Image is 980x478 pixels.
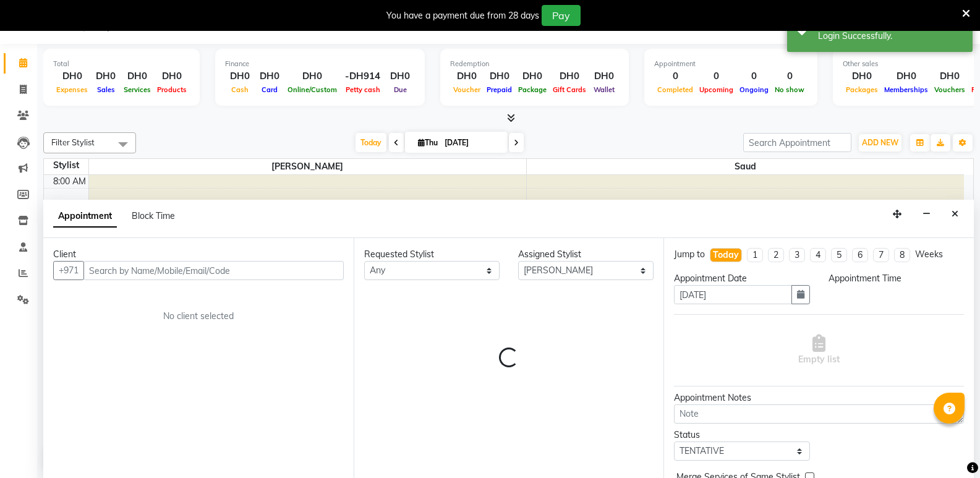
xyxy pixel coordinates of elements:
[89,159,526,174] span: [PERSON_NAME]
[696,69,736,83] div: 0
[527,159,965,174] span: Saud
[589,69,619,83] div: DH0
[518,248,654,261] div: Assigned Stylist
[829,272,964,285] div: Appointment Time
[674,248,705,261] div: Jump to
[831,248,847,262] li: 5
[843,85,881,94] span: Packages
[654,69,696,83] div: 0
[415,138,441,147] span: Thu
[674,391,964,404] div: Appointment Notes
[736,85,772,94] span: Ongoing
[550,85,589,94] span: Gift Cards
[798,335,840,366] span: Empty list
[441,134,503,152] input: 2025-09-04
[53,69,91,83] div: DH0
[789,248,805,262] li: 3
[881,85,931,94] span: Memberships
[772,85,807,94] span: No show
[386,9,539,22] div: You have a payment due from 28 days
[154,69,190,83] div: DH0
[743,133,851,152] input: Search Appointment
[859,134,901,152] button: ADD NEW
[121,85,154,94] span: Services
[121,69,154,83] div: DH0
[284,85,340,94] span: Online/Custom
[515,85,550,94] span: Package
[484,69,515,83] div: DH0
[53,248,344,261] div: Client
[550,69,589,83] div: DH0
[132,210,175,221] span: Block Time
[356,133,386,152] span: Today
[852,248,868,262] li: 6
[53,261,84,280] button: +971
[881,69,931,83] div: DH0
[385,69,415,83] div: DH0
[258,85,281,94] span: Card
[515,69,550,83] div: DH0
[747,248,763,262] li: 1
[696,85,736,94] span: Upcoming
[713,249,739,262] div: Today
[228,85,252,94] span: Cash
[94,85,118,94] span: Sales
[931,69,968,83] div: DH0
[946,205,964,224] button: Close
[83,310,314,323] div: No client selected
[91,69,121,83] div: DH0
[225,69,255,83] div: DH0
[53,85,91,94] span: Expenses
[255,69,284,83] div: DH0
[674,429,809,442] div: Status
[450,85,484,94] span: Voucher
[484,85,515,94] span: Prepaid
[654,85,696,94] span: Completed
[154,85,190,94] span: Products
[873,248,889,262] li: 7
[862,138,898,147] span: ADD NEW
[53,205,117,228] span: Appointment
[225,59,415,69] div: Finance
[810,248,826,262] li: 4
[51,137,95,147] span: Filter Stylist
[654,59,807,69] div: Appointment
[915,248,943,261] div: Weeks
[542,5,581,26] button: Pay
[343,85,383,94] span: Petty cash
[736,69,772,83] div: 0
[843,69,881,83] div: DH0
[450,69,484,83] div: DH0
[674,272,809,285] div: Appointment Date
[894,248,910,262] li: 8
[768,248,784,262] li: 2
[818,30,963,43] div: Login Successfully.
[590,85,618,94] span: Wallet
[364,248,500,261] div: Requested Stylist
[284,69,340,83] div: DH0
[83,261,344,280] input: Search by Name/Mobile/Email/Code
[450,59,619,69] div: Redemption
[340,69,385,83] div: -DH914
[53,59,190,69] div: Total
[931,85,968,94] span: Vouchers
[772,69,807,83] div: 0
[391,85,410,94] span: Due
[44,159,88,172] div: Stylist
[51,175,88,188] div: 8:00 AM
[674,285,791,304] input: yyyy-mm-dd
